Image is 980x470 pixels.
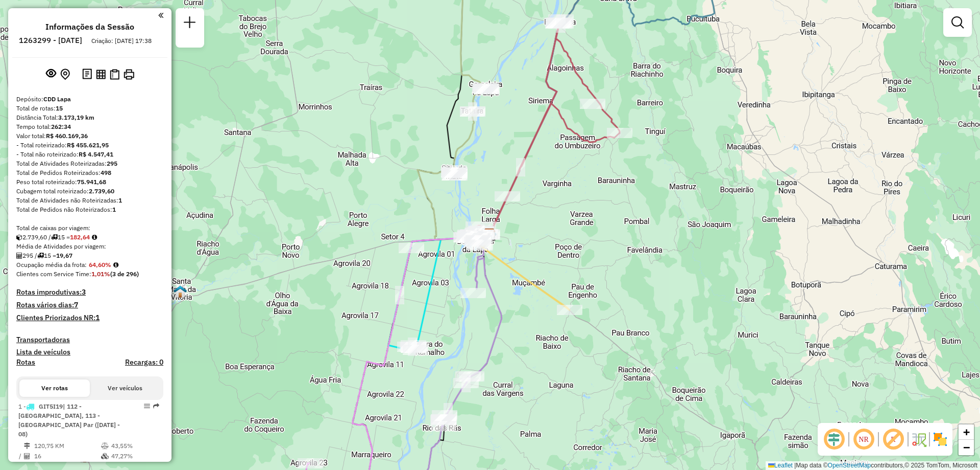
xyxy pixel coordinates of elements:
strong: 3 [82,287,86,297]
strong: (3 de 296) [110,270,139,278]
em: Rota exportada [153,403,159,409]
a: Clique aqui para minimizar o painel [158,9,163,21]
i: Total de Atividades [24,453,30,459]
button: Visualizar Romaneio [108,67,121,82]
a: Exibir filtros [947,12,968,33]
a: Rotas [16,358,35,367]
i: % de utilização do peso [101,443,109,449]
img: Fluxo de ruas [911,431,927,447]
div: 295 / 15 = [16,251,163,260]
span: GIT5I19 [39,402,63,410]
div: Total de Pedidos Roteirizados: [16,168,163,177]
div: - Total roteirizado: [16,141,163,150]
strong: 7 [74,300,78,309]
h4: Informações da Sessão [45,22,134,32]
em: Opções [144,403,150,409]
div: - Total não roteirizado: [16,150,163,159]
button: Centralizar mapa no depósito ou ponto de apoio [58,66,72,82]
strong: 182,64 [70,233,90,241]
h4: Clientes Priorizados NR: [16,314,163,322]
span: Ocultar deslocamento [822,427,846,452]
button: Imprimir Rotas [121,67,136,82]
div: Média de Atividades por viagem: [16,242,163,251]
h4: Lista de veículos [16,348,163,356]
button: Ver veículos [90,379,160,397]
strong: R$ 460.169,36 [46,132,88,140]
div: Map data © contributors,© 2025 TomTom, Microsoft [766,461,980,470]
td: / [18,451,23,461]
div: Distância Total: [16,113,163,122]
em: Média calculada utilizando a maior ocupação (%Peso ou %Cubagem) de cada rota da sessão. Rotas cro... [113,262,118,268]
strong: 3.173,19 km [58,114,94,121]
div: Peso total roteirizado: [16,177,163,187]
strong: 262:34 [51,123,71,130]
div: 2.739,60 / 15 = [16,233,163,242]
i: Total de Atividades [16,253,22,259]
div: Tempo total: [16,122,163,131]
h4: Recargas: 0 [125,358,163,367]
h4: Rotas vários dias: [16,301,163,309]
div: Total de Pedidos não Roteirizados: [16,205,163,214]
span: − [963,441,970,454]
img: CDD Lapa [483,228,496,241]
strong: R$ 455.621,95 [67,141,109,149]
div: Depósito: [16,95,163,104]
a: Zoom in [959,424,974,440]
strong: CDD Lapa [43,95,71,103]
button: Ver rotas [19,379,90,397]
strong: 1 [95,313,100,322]
div: Criação: [DATE] 17:38 [87,36,156,46]
button: Logs desbloquear sessão [80,66,94,82]
strong: 2.739,60 [89,187,114,195]
strong: 19,67 [56,252,72,259]
strong: R$ 4.547,41 [79,150,113,158]
span: Ocultar NR [851,427,876,452]
strong: 75.941,68 [77,178,106,186]
div: Total de caixas por viagem: [16,223,163,233]
h6: 1263299 - [DATE] [19,36,82,45]
h4: Rotas improdutivas: [16,288,163,297]
i: Distância Total [24,443,30,449]
div: Total de Atividades Roteirizadas: [16,159,163,168]
div: Total de rotas: [16,104,163,113]
button: Exibir sessão original [44,66,58,82]
strong: 15 [56,104,63,112]
span: Clientes com Service Time: [16,270,91,278]
strong: 498 [101,169,111,176]
h4: Transportadoras [16,335,163,344]
span: Ocupação média da frota: [16,261,87,268]
td: 47,27% [111,451,159,461]
button: Visualizar relatório de Roteirização [94,67,108,81]
span: | 112 - [GEOGRAPHIC_DATA], 113 - [GEOGRAPHIC_DATA] Par ([DATE] - 08) [18,402,120,438]
td: 16 [34,451,101,461]
div: Cubagem total roteirizado: [16,187,163,196]
i: Total de rotas [37,253,44,259]
div: Total de Atividades não Roteirizadas: [16,196,163,205]
span: Exibir rótulo [881,427,905,452]
span: 1 - [18,402,120,438]
td: 43,55% [111,441,159,451]
a: Zoom out [959,440,974,455]
a: Nova sessão e pesquisa [180,12,200,35]
i: Cubagem total roteirizado [16,234,22,240]
div: Valor total: [16,131,163,141]
i: % de utilização da cubagem [101,453,109,459]
strong: 1 [118,196,122,204]
i: Meta Caixas/viagem: 206,52 Diferença: -23,88 [92,234,97,240]
a: OpenStreetMap [828,462,871,469]
img: Exibir/Ocultar setores [932,431,948,447]
strong: 1,01% [91,270,110,278]
td: 120,75 KM [34,441,101,451]
strong: 295 [107,160,117,167]
strong: 1 [112,206,116,213]
img: RT PA - Santa Maria da Vitória [174,285,187,298]
i: Total de rotas [51,234,58,240]
strong: 64,60% [89,261,111,268]
span: | [794,462,796,469]
a: Leaflet [768,462,793,469]
span: + [963,426,970,438]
